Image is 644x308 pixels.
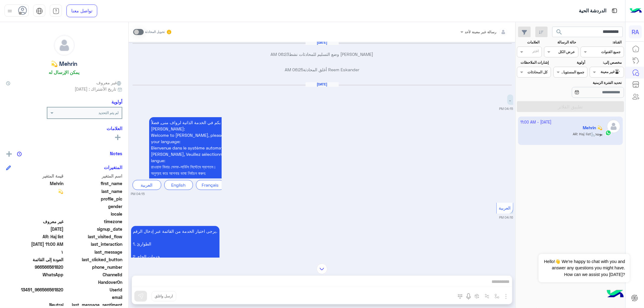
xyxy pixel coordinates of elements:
span: null [6,294,64,300]
span: غير معروف [96,79,122,86]
span: email [65,294,123,300]
span: Hello!👋 We're happy to chat with you and answer any questions you might have. How can we assist y... [539,254,630,282]
p: الدردشة الحية [579,7,606,15]
label: إشارات الملاحظات [517,60,549,65]
span: 966566561820 [6,264,64,270]
span: 2 [6,271,64,278]
span: 2025-08-11T08:00:40.118Z [6,241,64,247]
span: profile_pic [65,196,123,202]
small: 04:15 PM [131,191,145,196]
span: ١ [6,249,64,255]
span: اسم المتغير [65,173,123,179]
span: العربية [499,205,511,210]
b: لم يتم التحديد [98,111,119,115]
span: 06:25 AM [285,67,303,72]
button: ارسل واغلق [152,291,176,301]
img: defaultAdmin.png [54,35,75,56]
p: 21/7/2025, 4:15 PM [149,117,240,178]
p: [PERSON_NAME] وضع التسليم للمحادثات نشط [131,51,513,57]
label: تحديد الفترة الزمنية [554,80,622,85]
img: tab [611,7,618,14]
span: first_name [65,180,123,187]
p: 21/7/2025, 4:16 PM [131,226,219,274]
label: أولوية [554,60,585,65]
div: اختر [532,48,540,55]
span: search [556,28,563,36]
label: القناة: [582,40,622,45]
span: AR: Haj list [6,233,64,240]
p: Reem Eskander أغلق المحادثة [131,66,513,73]
small: 04:15 PM [499,106,513,111]
small: تحويل المحادثة [145,30,165,34]
small: 04:16 PM [499,215,513,220]
img: notes [17,152,22,156]
span: last_name [65,188,123,194]
p: 21/7/2025, 4:15 PM [507,94,513,105]
span: null [6,211,64,217]
h6: أولوية [111,99,122,104]
h6: Notes [110,151,122,156]
div: العربية [133,180,161,190]
span: null [6,279,64,285]
span: timezone [65,218,123,225]
span: null [6,203,64,210]
div: English [164,180,193,190]
label: العلامات [517,40,540,45]
span: last_message [65,249,123,255]
img: scroll [317,264,327,274]
a: tab [50,5,62,17]
img: hulul-logo.png [605,284,626,305]
span: last_message_sentiment [65,302,123,308]
a: تواصل معنا [66,5,97,17]
div: RA [629,25,642,38]
span: phone_number [65,264,123,270]
h6: يمكن الإرسال له [49,69,80,75]
span: 0 [6,302,64,308]
span: 💫 [6,188,64,194]
span: قيمة المتغير [6,173,64,179]
button: تطبيق الفلاتر [517,101,624,112]
span: last_clicked_button [65,256,123,263]
span: HandoverOn [65,279,123,285]
span: رسالة غير معينة لأحد [465,30,497,34]
h6: [DATE] [306,40,339,45]
label: حالة الرسالة [545,40,576,45]
img: tab [53,8,59,14]
span: signup_date [65,226,123,232]
img: profile [6,7,14,15]
div: Français [196,180,225,190]
span: 2024-12-03T14:51:01.922Z [6,226,64,232]
span: 13451_966566561820 [6,287,64,293]
img: Logo [630,5,642,17]
span: تاريخ الأشتراك : [DATE] [75,86,116,92]
span: ChannelId [65,271,123,278]
span: العودة إلى القائمة [6,256,64,263]
img: tab [36,8,43,14]
span: UserId [65,287,123,293]
label: مخصص إلى: [591,60,622,65]
span: gender [65,203,123,210]
span: Mehrin [6,180,64,187]
h6: [DATE] [306,82,339,86]
span: 06:23 AM [271,52,289,57]
button: search [552,27,567,40]
h6: المتغيرات [104,165,122,170]
img: add [6,151,12,157]
span: last_interaction [65,241,123,247]
span: locale [65,211,123,217]
h6: العلامات [6,126,122,131]
span: last_visited_flow [65,233,123,240]
span: غير معروف [6,218,64,225]
h5: Mehrin 💫 [51,60,78,67]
